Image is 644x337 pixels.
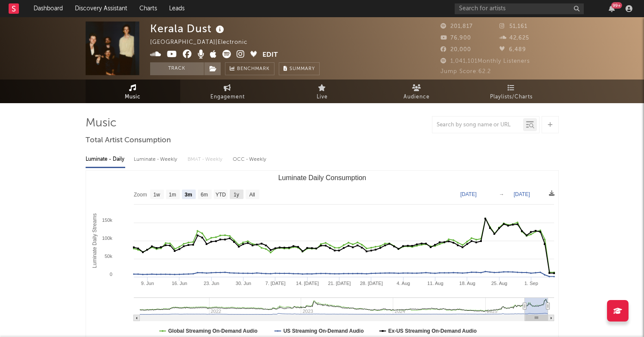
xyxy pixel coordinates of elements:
[370,80,464,103] a: Audience
[105,254,112,259] text: 50k
[262,50,278,61] button: Edit
[464,80,559,103] a: Playlists/Charts
[441,69,491,74] span: Jump Score: 62.2
[609,5,615,12] button: 99+
[200,192,208,198] text: 6m
[441,47,471,52] span: 20,000
[441,24,473,29] span: 201,817
[328,281,351,286] text: 21. [DATE]
[278,174,366,181] text: Luminate Daily Consumption
[432,122,523,129] input: Search by song name or URL
[455,3,584,14] input: Search for artists
[499,35,529,41] span: 42,625
[611,2,622,9] div: 99 +
[180,80,275,103] a: Engagement
[441,35,471,41] span: 76,900
[283,328,364,334] text: US Streaming On-Demand Audio
[514,191,530,197] text: [DATE]
[459,281,475,286] text: 18. Aug
[125,92,141,102] span: Music
[185,192,192,198] text: 3m
[388,328,477,334] text: Ex-US Streaming On-Demand Audio
[234,192,239,198] text: 1y
[203,281,219,286] text: 23. Jun
[168,328,258,334] text: Global Streaming On-Demand Audio
[150,21,226,36] div: Kerala Dust
[109,272,112,277] text: 0
[460,191,477,197] text: [DATE]
[317,92,328,102] span: Live
[102,236,112,241] text: 100k
[233,152,267,167] div: OCC - Weekly
[153,192,160,198] text: 1w
[86,152,125,167] div: Luminate - Daily
[491,281,507,286] text: 25. Aug
[249,192,255,198] text: All
[169,192,176,198] text: 1m
[210,92,245,102] span: Engagement
[265,281,285,286] text: 7. [DATE]
[490,92,533,102] span: Playlists/Charts
[499,191,504,197] text: →
[404,92,430,102] span: Audience
[134,152,179,167] div: Luminate - Weekly
[499,24,527,29] span: 51,161
[86,80,180,103] a: Music
[141,281,154,286] text: 9. Jun
[225,62,274,75] a: Benchmark
[215,192,225,198] text: YTD
[427,281,443,286] text: 11. Aug
[396,281,410,286] text: 4. Aug
[235,281,251,286] text: 30. Jun
[134,192,147,198] text: Zoom
[91,213,97,268] text: Luminate Daily Streams
[499,47,526,52] span: 6,489
[86,135,171,146] span: Total Artist Consumption
[150,37,257,48] div: [GEOGRAPHIC_DATA] | Electronic
[441,58,530,64] span: 1,041,101 Monthly Listeners
[237,64,270,74] span: Benchmark
[524,281,538,286] text: 1. Sep
[360,281,382,286] text: 28. [DATE]
[150,62,204,75] button: Track
[275,80,370,103] a: Live
[290,67,315,71] span: Summary
[279,62,320,75] button: Summary
[102,218,112,223] text: 150k
[172,281,187,286] text: 16. Jun
[296,281,319,286] text: 14. [DATE]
